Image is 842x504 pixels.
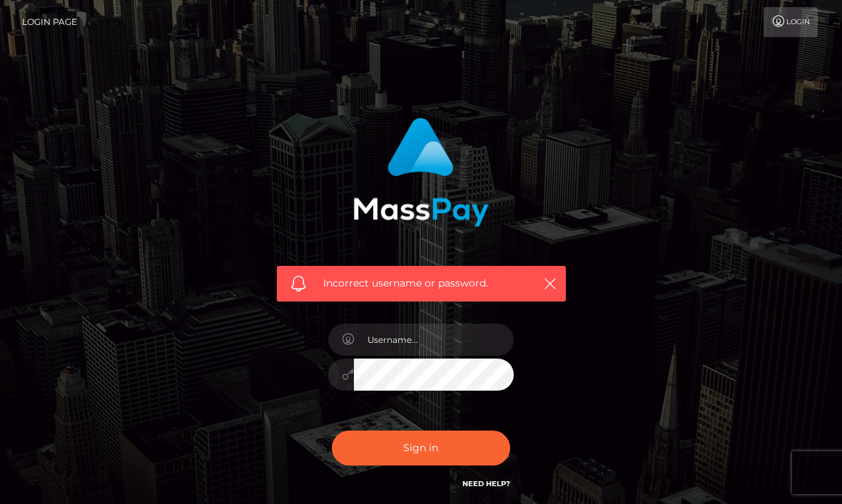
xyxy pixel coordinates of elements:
span: Incorrect username or password. [323,276,527,291]
a: Need Help? [462,479,510,488]
img: MassPay Login [353,118,489,227]
button: Sign in [332,431,510,466]
a: Login [764,7,818,37]
a: Login Page [22,7,77,37]
input: Username... [354,324,514,356]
